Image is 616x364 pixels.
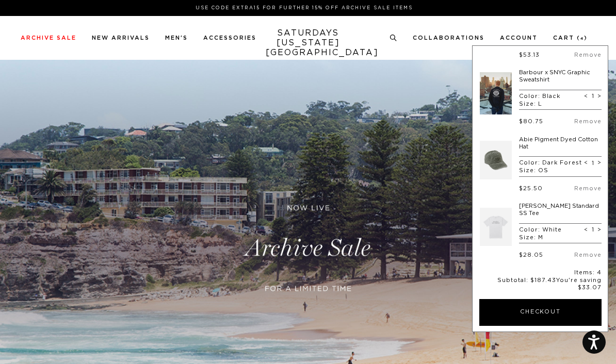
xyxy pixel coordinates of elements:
[479,277,602,292] p: Subtotal:
[519,226,562,234] p: Color: White
[519,234,562,241] p: Size: M
[203,35,256,41] a: Accessories
[519,101,560,108] p: Size: L
[574,252,602,258] a: Remove
[519,137,598,150] a: Abie Pigment Dyed Cotton Hat
[500,35,538,41] a: Account
[519,118,543,125] div: $80.75
[21,35,76,41] a: Archive Sale
[519,70,590,82] a: Barbour x SNYC Graphic Sweatshirt
[413,35,484,41] a: Collaborations
[479,299,602,326] button: Checkout
[584,159,588,167] span: <
[530,277,556,283] span: $187.43
[584,93,588,100] span: <
[519,203,599,216] a: [PERSON_NAME] Standard SS Tee
[92,35,150,41] a: New Arrivals
[597,159,602,167] span: >
[597,226,602,234] span: >
[519,93,560,100] p: Color: Black
[519,167,582,174] p: Size: OS
[574,52,602,58] a: Remove
[519,159,582,167] p: Color: Dark Forest
[266,28,351,58] a: SATURDAYS[US_STATE][GEOGRAPHIC_DATA]
[574,186,602,191] a: Remove
[519,52,540,59] div: $53.13
[584,226,588,234] span: <
[519,252,543,259] div: $28.05
[165,35,188,41] a: Men's
[519,185,543,192] div: $25.50
[553,35,588,41] a: Cart (4)
[597,93,602,100] span: >
[580,37,584,41] small: 4
[556,277,602,290] span: You're saving $33.07
[574,119,602,124] a: Remove
[25,4,583,12] p: Use Code EXTRA15 for Further 15% Off Archive Sale Items
[479,269,602,276] p: Items: 4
